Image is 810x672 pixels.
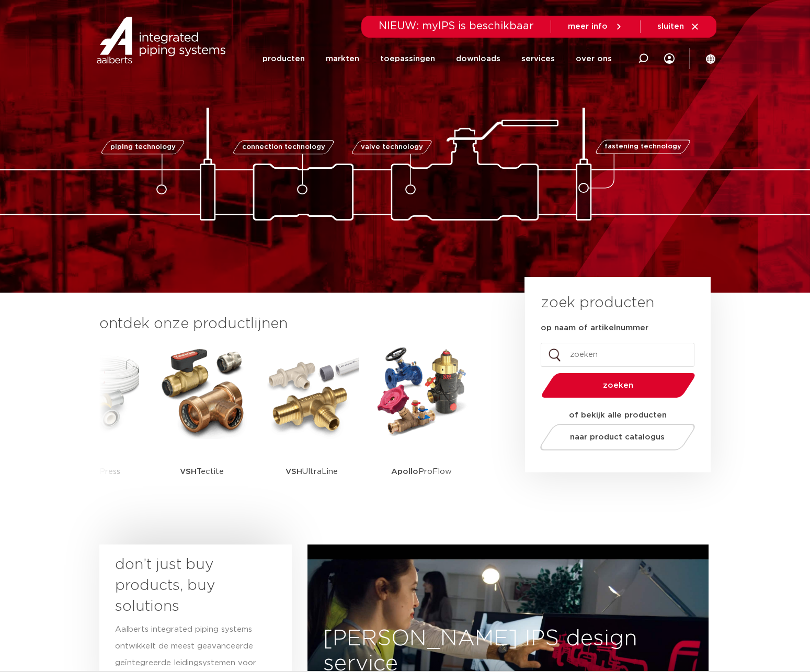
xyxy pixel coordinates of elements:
[541,323,648,333] label: op naam of artikelnummer
[657,22,684,30] span: sluiten
[537,372,699,399] button: zoeken
[456,38,500,80] a: downloads
[110,144,176,150] span: piping technology
[265,345,359,504] a: VSHUltraLine
[99,314,489,334] h3: ontdek onze productlijnen
[374,345,469,504] a: ApolloProFlow
[570,433,665,441] span: naar product catalogus
[263,38,612,80] nav: Menu
[541,293,654,314] h3: zoek producten
[521,38,555,80] a: services
[657,22,700,31] a: sluiten
[361,144,423,150] span: valve technology
[180,468,197,476] strong: VSH
[537,424,698,450] a: naar product catalogus
[391,439,452,504] p: ProFlow
[326,38,359,80] a: markten
[263,38,305,80] a: producten
[286,439,338,504] p: UltraLine
[576,38,612,80] a: over ons
[664,38,675,80] div: my IPS
[391,468,418,476] strong: Apollo
[568,381,668,389] span: zoeken
[541,343,694,367] input: zoeken
[604,144,681,150] span: fastening technology
[242,144,325,150] span: connection technology
[155,345,249,504] a: VSHTectite
[568,22,608,30] span: meer info
[380,38,435,80] a: toepassingen
[379,21,534,31] span: NIEUW: myIPS is beschikbaar
[568,22,623,31] a: meer info
[286,468,302,476] strong: VSH
[115,554,257,617] h3: don’t just buy products, buy solutions
[180,439,224,504] p: Tectite
[569,411,667,419] strong: of bekijk alle producten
